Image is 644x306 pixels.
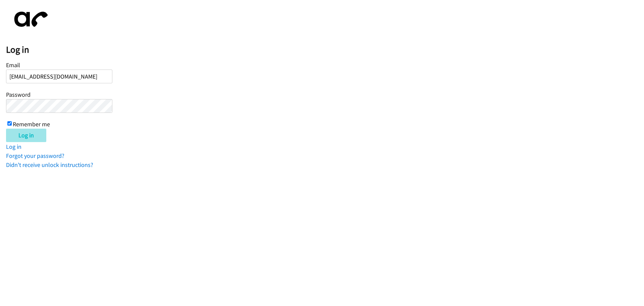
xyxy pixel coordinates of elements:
h2: Log in [6,44,644,55]
img: aphone-8a226864a2ddd6a5e75d1ebefc011f4aa8f32683c2d82f3fb0802fe031f96514.svg [6,6,53,33]
a: Log in [6,143,21,150]
label: Email [6,61,20,69]
a: Forgot your password? [6,152,64,160]
label: Password [6,91,31,98]
input: Log in [6,129,46,142]
a: Didn't receive unlock instructions? [6,161,93,169]
label: Remember me [13,120,50,128]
